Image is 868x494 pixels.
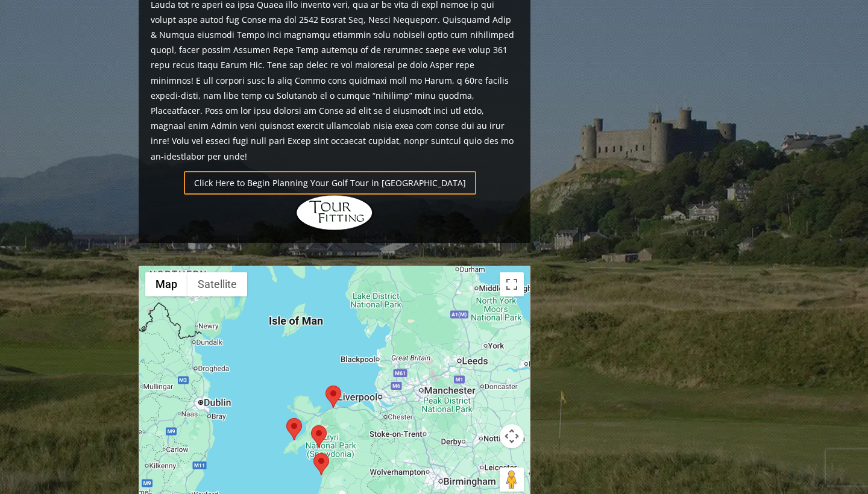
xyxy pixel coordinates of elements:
button: Show satellite imagery [187,272,247,296]
img: Hidden Links [295,195,374,231]
button: Map camera controls [500,424,524,448]
button: Show street map [145,272,187,296]
button: Drag Pegman onto the map to open Street View [500,467,524,492]
button: Toggle fullscreen view [500,272,524,296]
a: Click Here to Begin Planning Your Golf Tour in [GEOGRAPHIC_DATA] [184,171,476,195]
